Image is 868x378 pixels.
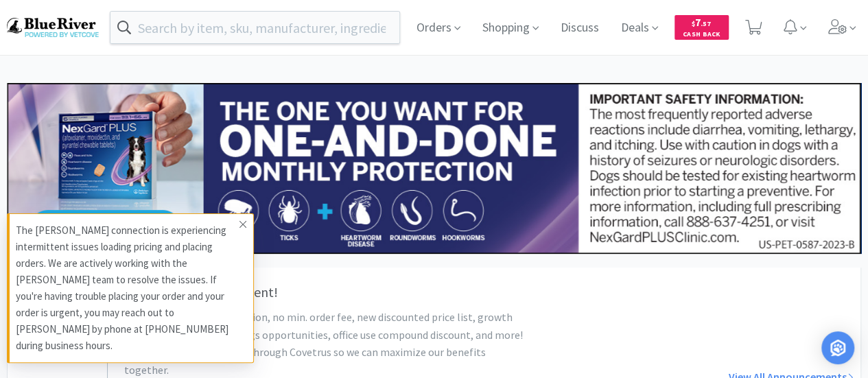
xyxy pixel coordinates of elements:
span: Cash Back [683,31,720,40]
span: 7 [692,16,711,29]
input: Search by item, sku, manufacturer, ingredient, size... [110,12,399,43]
h3: NEW Covetrus Agreement! [124,281,576,303]
p: The [PERSON_NAME] connection is experiencing intermittent issues loading pricing and placing orde... [16,222,239,354]
img: 24562ba5414042f391a945fa418716b7_350.jpg [7,83,861,254]
div: Open Intercom Messenger [821,331,854,364]
a: $7.57Cash Back [675,9,729,46]
span: . 57 [701,19,711,28]
span: $ [692,19,695,28]
a: Discuss [555,22,605,34]
img: b17b0d86f29542b49a2f66beb9ff811a.png [7,18,99,36]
